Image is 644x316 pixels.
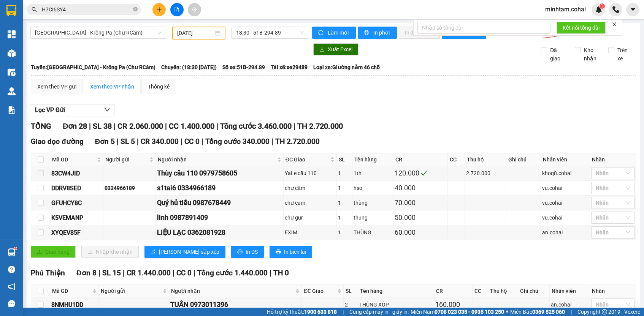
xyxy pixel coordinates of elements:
[267,308,337,316] span: Hỗ trợ kỹ thuật:
[297,122,343,131] span: TH 2.720.000
[275,137,320,146] span: TH 2.720.000
[612,22,617,27] span: close
[76,269,97,277] span: Đơn 8
[165,122,167,131] span: |
[157,197,282,208] div: Quý hủ tiếu 0987678449
[399,27,440,39] button: In đơn chọn
[358,27,397,39] button: printerIn phơi
[270,269,271,277] span: |
[273,269,289,277] span: TH 0
[184,137,200,146] span: CC 0
[63,122,87,131] span: Đơn 28
[276,249,281,255] span: printer
[169,122,214,131] span: CC 1.400.000
[157,7,162,12] span: plus
[395,227,446,238] div: 60.000
[173,269,174,277] span: |
[90,82,134,91] div: Xem theo VP nhận
[89,122,91,131] span: |
[328,28,350,37] span: Làm mới
[157,168,282,179] div: Thùy cầu 110 0979758605
[188,3,201,16] button: aim
[216,122,218,131] span: |
[133,6,138,13] span: close-circle
[614,46,636,63] span: Trên xe
[571,308,572,316] span: |
[539,5,592,14] span: minhtam.cohai
[157,183,282,193] div: s1tai6 0334966189
[435,299,471,310] div: 160.000
[231,246,264,258] button: printerIn DS
[435,309,504,315] strong: 0708 023 035 - 0935 103 250
[338,169,351,177] div: 1
[31,269,65,277] span: Phú Thiện
[271,137,273,146] span: |
[518,285,550,297] th: Ghi chú
[50,210,103,225] td: K5VEMANP
[542,184,588,192] div: vu.cohai
[285,169,335,177] div: YaLe cầu 110
[506,153,541,166] th: Ghi chú
[602,309,607,314] span: copyright
[192,7,197,12] span: aim
[271,63,308,71] span: Tài xế: xe29489
[293,122,295,131] span: |
[98,269,100,277] span: |
[354,184,392,192] div: hso
[159,248,219,256] span: [PERSON_NAME] sắp xếp
[8,283,15,290] span: notification
[337,153,353,166] th: SL
[51,213,102,223] div: K5VEMANP
[52,287,91,295] span: Mã GD
[246,248,258,256] span: In DS
[417,22,550,34] input: Nhập số tổng đài
[31,246,76,258] button: uploadGiao hàng
[338,199,351,207] div: 1
[393,153,448,166] th: CR
[144,246,225,258] button: sort-ascending[PERSON_NAME] sắp xếp
[102,269,121,277] span: SL 15
[170,3,184,16] button: file-add
[151,249,156,255] span: sort-ascending
[52,155,95,164] span: Mã GD
[285,213,335,222] div: chư gur
[542,199,588,207] div: vu.cohai
[354,213,392,222] div: thung
[285,228,335,237] div: EXIM
[8,300,15,307] span: message
[630,6,636,13] span: caret-down
[31,122,51,131] span: TỔNG
[312,27,356,39] button: syncLàm mới
[359,300,433,309] div: THÙNG XỐP
[581,46,603,63] span: Kho nhận
[35,105,65,115] span: Lọc VP Gửi
[286,155,329,164] span: ĐC Giao
[32,7,37,12] span: search
[8,49,16,57] img: warehouse-icon
[177,29,214,37] input: 11/10/2025
[117,137,119,146] span: |
[313,63,380,71] span: Loại xe: Giường nằm 46 chỗ
[420,170,427,177] span: check
[358,285,434,297] th: Tên hàng
[304,287,336,295] span: ĐC Giao
[152,3,166,16] button: plus
[345,300,357,309] div: 2
[542,213,588,222] div: vu.cohai
[51,198,102,208] div: GFUHCY8C
[51,300,97,310] div: 8NMHU1DD
[319,47,325,53] span: download
[465,153,506,166] th: Thu hộ
[194,269,195,277] span: |
[550,285,590,297] th: Nhân viên
[8,68,16,76] img: warehouse-icon
[395,183,446,193] div: 40.000
[395,197,446,208] div: 70.000
[50,166,103,181] td: 83CW4JID
[270,246,312,258] button: printerIn biên lai
[220,122,292,131] span: Tổng cước 3.460.000
[6,5,16,16] img: logo-vxr
[364,30,370,36] span: printer
[137,137,139,146] span: |
[563,24,600,32] span: Kết nối tổng đài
